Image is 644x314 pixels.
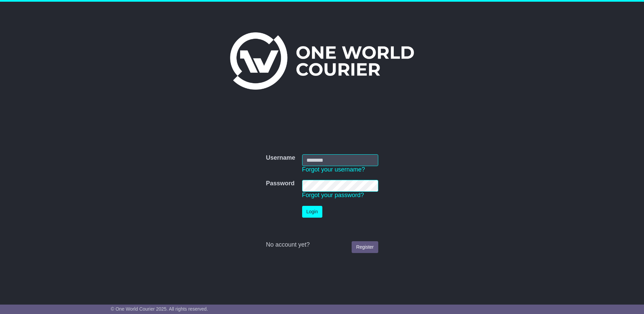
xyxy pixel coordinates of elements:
span: © One World Courier 2025. All rights reserved. [111,306,208,312]
button: Login [302,206,322,218]
div: No account yet? [266,241,378,249]
label: Password [266,180,294,187]
label: Username [266,154,295,162]
img: One World [230,32,414,90]
a: Forgot your password? [302,192,364,198]
a: Forgot your username? [302,166,365,173]
a: Register [352,241,378,253]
